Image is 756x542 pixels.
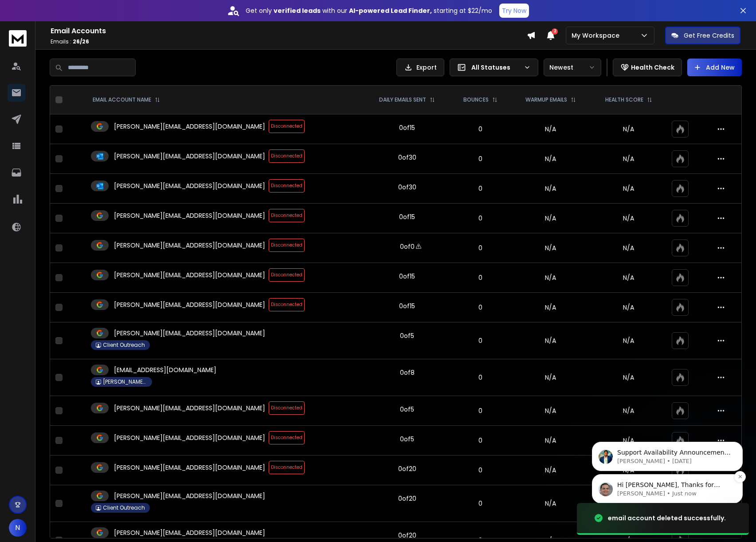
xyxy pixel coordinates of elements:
p: 0 [456,303,505,312]
p: Emails : [51,38,527,45]
textarea: Message… [8,272,170,287]
div: 0 of 5 [400,405,414,414]
p: N/A [596,336,661,345]
div: 0 of 20 [398,464,416,473]
div: 0 of 0 [400,242,415,251]
div: 0 of 8 [400,368,415,377]
p: [PERSON_NAME] Outreach [103,378,147,385]
p: 0 [456,336,505,345]
p: N/A [596,184,661,193]
span: Disconnected [269,149,305,163]
span: 26 / 26 [73,38,89,45]
p: Client Outreach [103,504,145,511]
p: 0 [456,244,505,252]
div: You’ll get replies here and in your email:✉️[EMAIL_ADDRESS][DOMAIN_NAME]Our usual reply time🕒unde... [7,95,145,162]
td: N/A [510,263,591,293]
td: N/A [510,174,591,204]
div: EMAIL ACCOUNT NAME [93,96,160,103]
div: Thanks for reaching out, [14,183,138,200]
b: [EMAIL_ADDRESS][DOMAIN_NAME] [14,118,85,134]
div: You’ll get replies here and in your email: ✉️ [14,100,138,135]
div: 0 of 20 [398,494,416,503]
p: [PERSON_NAME][EMAIL_ADDRESS][DOMAIN_NAME] [114,271,265,279]
td: N/A [510,426,591,456]
p: 0 [456,273,505,282]
p: DAILY EMAILS SENT [379,96,426,103]
p: HEALTH SCORE [605,96,643,103]
span: Disconnected [269,239,305,252]
p: [PERSON_NAME][EMAIL_ADDRESS][DOMAIN_NAME] [114,329,265,338]
div: 0 of 5 [400,331,414,340]
span: Disconnected [269,209,305,222]
div: I’m afraid that’s not possible, we can only provide Google accounts with the domains we set up, n... [14,200,138,244]
p: N/A [596,214,661,223]
p: 0 [456,154,505,163]
span: Disconnected [269,431,305,444]
p: [PERSON_NAME][EMAIL_ADDRESS][DOMAIN_NAME] [114,433,265,442]
td: N/A [510,233,591,263]
td: N/A [510,396,591,426]
button: Emoji picker [14,291,21,298]
td: N/A [510,359,591,396]
span: Disconnected [269,120,305,133]
p: [PERSON_NAME][EMAIL_ADDRESS][DOMAIN_NAME] [114,181,265,190]
div: Raj says… [7,169,170,269]
div: Nic says… [7,51,170,95]
p: 0 [456,466,505,475]
p: [PERSON_NAME][EMAIL_ADDRESS][DOMAIN_NAME] [114,152,265,161]
p: All Statuses [471,63,520,72]
span: Disconnected [269,268,305,282]
button: Newest [544,59,601,76]
p: Get only with our starting at $22/mo [246,6,492,15]
td: N/A [510,144,591,174]
td: N/A [510,114,591,144]
p: WARMUP EMAILS [525,96,567,103]
p: [PERSON_NAME][EMAIL_ADDRESS][DOMAIN_NAME] [114,122,265,131]
div: Hi Nic, [14,174,138,183]
p: N/A [596,154,661,163]
p: 0 [456,436,505,445]
div: Hello, I would like to buy 1-2 accounts google account from a domain that I already own. Is that ... [32,51,170,88]
button: N [9,519,27,537]
p: N/A [596,273,661,282]
button: Get Free Credits [665,27,740,44]
p: 0 [456,373,505,382]
div: 0 of 15 [399,272,415,281]
strong: AI-powered Lead Finder, [349,6,432,15]
button: Add New [687,59,742,76]
p: [PERSON_NAME][EMAIL_ADDRESS][DOMAIN_NAME] [114,211,265,220]
div: 0 of 30 [398,153,416,162]
p: 0 [456,214,505,223]
button: Gif picker [28,291,35,298]
p: Get Free Credits [684,31,734,40]
div: Box says… [7,95,170,169]
p: [PERSON_NAME][EMAIL_ADDRESS][DOMAIN_NAME] [114,241,265,250]
div: 0 of 15 [399,212,415,221]
div: email account deleted successfully. [608,514,726,522]
div: Our usual reply time 🕒 [14,139,138,157]
button: Export [396,59,444,76]
p: 0 [456,499,505,508]
p: 0 [456,184,505,193]
p: [PERSON_NAME][EMAIL_ADDRESS][DOMAIN_NAME] [114,404,265,412]
p: N/A [596,303,661,312]
p: Try Now [502,6,526,15]
button: Upload attachment [42,291,49,298]
button: go back [6,4,23,20]
div: Hi Nic,Thanks for reaching out,I’m afraid that’s not possible, we can only provide Google account... [7,169,145,249]
strong: verified leads [274,6,321,15]
button: Home [155,4,172,20]
p: N/A [596,244,661,252]
p: [PERSON_NAME][EMAIL_ADDRESS][DOMAIN_NAME] [114,491,265,500]
p: My Workspace [572,31,623,40]
span: Disconnected [269,298,305,311]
